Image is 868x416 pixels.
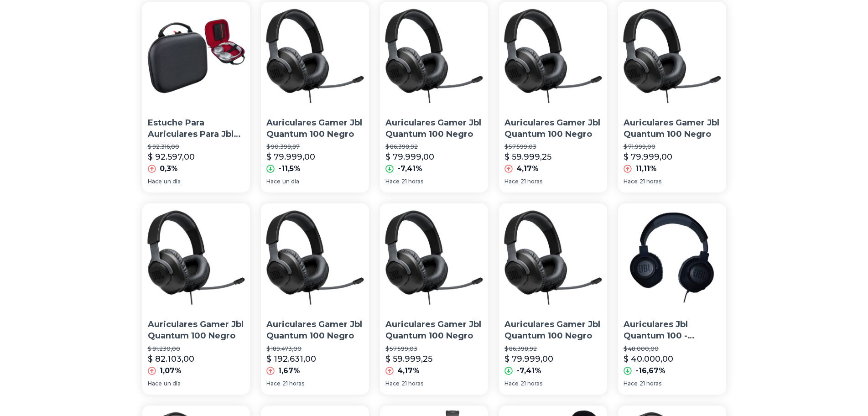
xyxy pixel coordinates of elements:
[148,178,162,185] span: Hace
[380,203,488,394] a: Auriculares Gamer Jbl Quantum 100 NegroAuriculares Gamer Jbl Quantum 100 Negro$ 57.599,03$ 59.999...
[148,151,195,163] p: $ 92.597,00
[282,380,304,387] span: 21 horas
[261,203,369,394] a: Auriculares Gamer Jbl Quantum 100 NegroAuriculares Gamer Jbl Quantum 100 Negro$ 189.473,00$ 192.6...
[148,319,245,342] p: Auriculares Gamer Jbl Quantum 100 Negro
[624,353,673,365] p: $ 40.000,00
[142,203,250,394] a: Auriculares Gamer Jbl Quantum 100 NegroAuriculares Gamer Jbl Quantum 100 Negro$ 81.230,00$ 82.103...
[164,380,181,387] span: un día
[160,163,178,174] p: 0,3%
[261,203,369,312] img: Auriculares Gamer Jbl Quantum 100 Negro
[266,353,316,365] p: $ 192.631,00
[266,319,364,342] p: Auriculares Gamer Jbl Quantum 100 Negro
[385,117,483,140] p: Auriculares Gamer Jbl Quantum 100 Negro
[266,380,281,387] span: Hace
[504,380,519,387] span: Hace
[261,2,369,110] img: Auriculares Gamer Jbl Quantum 100 Negro
[148,117,245,140] p: Estuche Para Auriculares Para Jbl Quantum 100, 400, 600
[266,151,315,163] p: $ 79.999,00
[635,163,657,174] p: 11,11%
[520,178,542,185] span: 21 horas
[385,345,483,353] p: $ 57.599,03
[261,2,369,192] a: Auriculares Gamer Jbl Quantum 100 NegroAuriculares Gamer Jbl Quantum 100 Negro$ 90.398,87$ 79.999...
[504,143,602,151] p: $ 57.599,03
[624,319,721,342] p: Auriculares Jbl Quantum 100 - Nuevos Cancelación De Ruido
[142,2,250,110] img: Estuche Para Auriculares Para Jbl Quantum 100, 400, 600
[504,117,602,140] p: Auriculares Gamer Jbl Quantum 100 Negro
[385,380,400,387] span: Hace
[504,319,602,342] p: Auriculares Gamer Jbl Quantum 100 Negro
[164,178,181,185] span: un día
[266,143,364,151] p: $ 90.398,87
[142,203,250,312] img: Auriculares Gamer Jbl Quantum 100 Negro
[148,345,245,353] p: $ 81.230,00
[516,365,541,376] p: -7,41%
[639,380,661,387] span: 21 horas
[624,151,672,163] p: $ 79.999,00
[639,178,661,185] span: 21 horas
[520,380,542,387] span: 21 horas
[635,365,665,376] p: -16,67%
[380,2,488,110] img: Auriculares Gamer Jbl Quantum 100 Negro
[624,380,638,387] span: Hace
[624,117,721,140] p: Auriculares Gamer Jbl Quantum 100 Negro
[160,365,182,376] p: 1,07%
[504,178,519,185] span: Hace
[499,2,607,192] a: Auriculares Gamer Jbl Quantum 100 NegroAuriculares Gamer Jbl Quantum 100 Negro$ 57.599,03$ 59.999...
[385,319,483,342] p: Auriculares Gamer Jbl Quantum 100 Negro
[618,203,726,312] img: Auriculares Jbl Quantum 100 - Nuevos Cancelación De Ruido
[624,178,638,185] span: Hace
[148,143,245,151] p: $ 92.316,00
[142,2,250,192] a: Estuche Para Auriculares Para Jbl Quantum 100, 400, 600Estuche Para Auriculares Para Jbl Quantum ...
[148,353,194,365] p: $ 82.103,00
[385,143,483,151] p: $ 86.398,92
[516,163,539,174] p: 4,17%
[624,143,721,151] p: $ 71.999,00
[278,163,301,174] p: -11,5%
[282,178,299,185] span: un día
[401,178,423,185] span: 21 horas
[499,203,607,394] a: Auriculares Gamer Jbl Quantum 100 NegroAuriculares Gamer Jbl Quantum 100 Negro$ 86.398,92$ 79.999...
[385,151,434,163] p: $ 79.999,00
[499,203,607,312] img: Auriculares Gamer Jbl Quantum 100 Negro
[380,2,488,192] a: Auriculares Gamer Jbl Quantum 100 NegroAuriculares Gamer Jbl Quantum 100 Negro$ 86.398,92$ 79.999...
[278,365,300,376] p: 1,67%
[385,178,400,185] span: Hace
[266,178,281,185] span: Hace
[618,2,726,110] img: Auriculares Gamer Jbl Quantum 100 Negro
[266,345,364,353] p: $ 189.473,00
[385,353,432,365] p: $ 59.999,25
[401,380,423,387] span: 21 horas
[380,203,488,312] img: Auriculares Gamer Jbl Quantum 100 Negro
[397,163,422,174] p: -7,41%
[266,117,364,140] p: Auriculares Gamer Jbl Quantum 100 Negro
[618,203,726,394] a: Auriculares Jbl Quantum 100 - Nuevos Cancelación De RuidoAuriculares Jbl Quantum 100 - Nuevos Can...
[148,380,162,387] span: Hace
[624,345,721,353] p: $ 48.000,00
[504,151,551,163] p: $ 59.999,25
[499,2,607,110] img: Auriculares Gamer Jbl Quantum 100 Negro
[397,365,420,376] p: 4,17%
[504,353,553,365] p: $ 79.999,00
[618,2,726,192] a: Auriculares Gamer Jbl Quantum 100 NegroAuriculares Gamer Jbl Quantum 100 Negro$ 71.999,00$ 79.999...
[504,345,602,353] p: $ 86.398,92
